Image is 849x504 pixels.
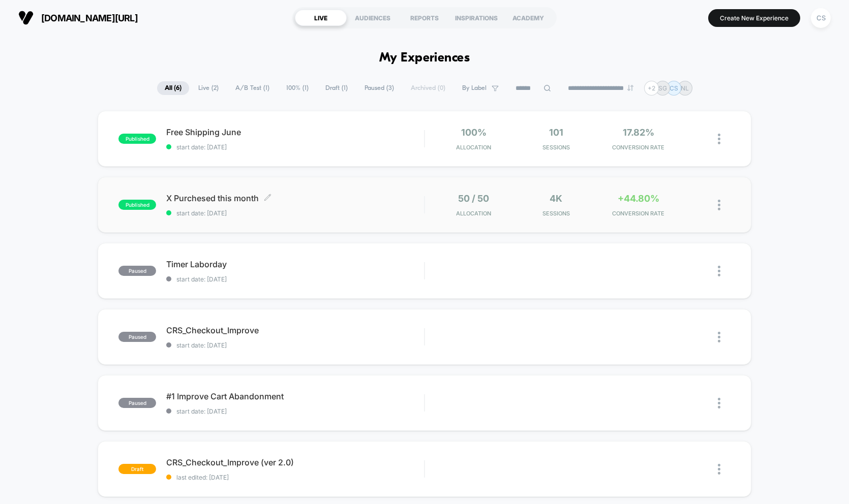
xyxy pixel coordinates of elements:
span: A/B Test ( 1 ) [228,81,277,95]
span: Sessions [518,144,595,151]
div: AUDIENCES [347,10,399,26]
span: start date: [DATE] [166,275,424,283]
p: CS [670,84,678,92]
img: close [718,332,720,342]
p: SG [658,84,667,92]
span: Allocation [456,144,491,151]
img: close [718,464,720,475]
span: Free Shipping June [166,127,424,137]
span: last edited: [DATE] [166,474,424,481]
div: ACADEMY [502,10,554,26]
span: [DOMAIN_NAME][URL] [41,13,138,23]
span: start date: [DATE] [166,341,424,349]
span: Sessions [518,210,595,217]
span: Timer Laborday [166,259,424,269]
span: 100% ( 1 ) [279,81,316,95]
span: Draft ( 1 ) [318,81,355,95]
span: All ( 6 ) [157,81,189,95]
span: start date: [DATE] [166,407,424,415]
span: CRS_Checkout_Improve [166,325,424,335]
img: close [718,266,720,276]
span: published [118,200,156,210]
span: published [118,134,156,144]
span: CRS_Checkout_Improve (ver 2.0) [166,457,424,467]
span: draft [118,464,156,474]
span: 101 [549,127,563,138]
span: 4k [550,193,562,204]
span: Live ( 2 ) [191,81,226,95]
div: INSPIRATIONS [450,10,502,26]
h1: My Experiences [379,51,470,66]
div: + 2 [644,81,659,96]
img: close [718,398,720,408]
img: Visually logo [18,10,34,25]
span: 50 / 50 [458,193,489,204]
p: NL [681,84,689,92]
img: end [627,85,633,91]
span: paused [118,266,156,276]
span: +44.80% [618,193,659,204]
div: REPORTS [399,10,450,26]
img: close [718,134,720,144]
span: 100% [461,127,487,138]
div: CS [811,8,831,28]
span: paused [118,332,156,342]
span: #1 Improve Cart Abandonment [166,391,424,401]
span: paused [118,398,156,408]
span: start date: [DATE] [166,209,424,217]
button: CS [808,8,834,28]
span: start date: [DATE] [166,143,424,151]
span: Allocation [456,210,491,217]
div: LIVE [295,10,347,26]
span: CONVERSION RATE [600,144,677,151]
span: 17.82% [623,127,654,138]
button: Create New Experience [708,9,800,27]
button: [DOMAIN_NAME][URL] [15,10,141,26]
span: CONVERSION RATE [600,210,677,217]
img: close [718,200,720,210]
span: Paused ( 3 ) [357,81,402,95]
span: X Purchesed this month [166,193,424,203]
span: By Label [462,84,487,92]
